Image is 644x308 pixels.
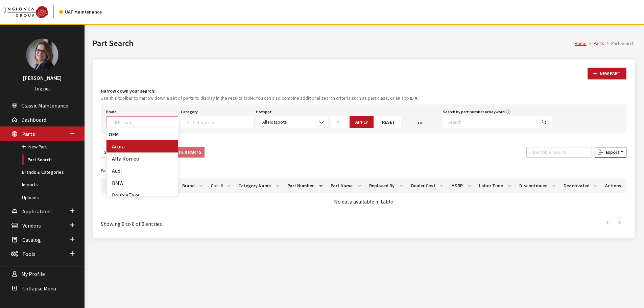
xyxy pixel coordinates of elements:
[575,40,587,46] a: Home
[178,178,207,193] th: Brand: activate to sort column ascending
[443,116,536,128] input: Search
[260,119,324,126] span: All Hotspots
[21,271,45,278] span: My Profile
[595,147,626,158] button: Export
[376,116,401,128] button: Reset
[515,178,559,193] th: Discontinued: activate to sort column ascending
[4,5,59,18] a: Insignia Group logo
[331,116,347,128] a: More Filters
[256,109,272,115] label: Hotspot
[587,40,604,47] li: Parts
[603,149,619,155] span: Export
[21,102,68,109] span: Classic Maintenance
[262,119,287,125] span: All Hotspots
[601,178,626,193] th: Actions
[181,109,198,115] label: Category
[283,178,327,193] th: Part Number: activate to sort column descending
[447,178,475,193] th: MSRP: activate to sort column ascending
[365,178,407,193] th: Replaced By: activate to sort column ascending
[7,74,78,82] h3: [PERSON_NAME]
[327,178,365,193] th: Part Name: activate to sort column ascending
[93,37,575,49] h1: Part Search
[181,116,253,128] span: Select a Category
[22,251,35,257] span: Tools
[350,116,374,128] button: Apply
[187,119,253,125] textarea: Search
[22,131,35,137] span: Parts
[22,285,56,292] span: Collapse Menu
[59,8,102,16] div: UAT Maintenance
[106,189,178,201] li: DoubleTake
[35,86,50,92] a: Log out
[588,68,626,79] button: New Part
[443,109,505,115] label: Search by part number or keyword
[559,178,601,193] th: Deactivated: activate to sort column ascending
[106,109,117,115] label: Brand
[26,39,58,71] img: Kim Callahan Collins
[475,178,515,193] th: Labor Time: activate to sort column ascending
[101,88,626,95] h4: Narrow down your search:
[106,140,178,152] li: Acura
[101,95,626,102] small: Use this toolbar to narrow down a set of parts to display in the results table. You can also comb...
[101,193,626,210] td: No data available in table
[604,40,635,47] li: Part Search
[22,222,41,229] span: Vendors
[106,116,178,128] span: Select a Brand
[234,178,283,193] th: Category Name: activate to sort column ascending
[21,116,46,123] span: Dashboard
[22,236,41,243] span: Catalog
[526,147,592,158] input: Filter table results
[101,215,315,228] div: Showing 0 to 0 of 0 entries
[207,178,234,193] th: Cat. #: activate to sort column ascending
[112,119,178,125] textarea: Search
[407,178,447,193] th: Dealer Cost: activate to sort column ascending
[106,165,178,177] li: Audi
[4,6,48,18] img: Catalog Maintenance
[536,116,552,128] button: Search
[22,208,52,215] span: Applications
[106,128,178,140] strong: OEM
[101,163,626,178] caption: Part search results:
[106,177,178,189] li: BMW
[106,152,178,165] li: Alfa Romeo
[256,116,328,128] span: All Hotspots
[401,118,440,126] div: or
